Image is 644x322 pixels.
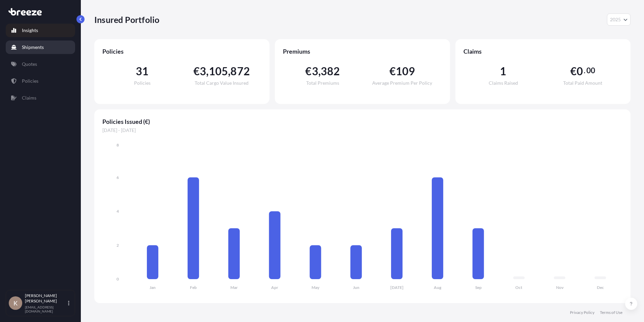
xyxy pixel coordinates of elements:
[228,66,230,77] span: ,
[489,81,518,85] span: Claims Raised
[570,66,577,77] span: €
[271,285,278,290] tspan: Apr
[321,66,340,77] span: 382
[556,285,564,290] tspan: Nov
[570,310,594,315] a: Privacy Policy
[577,66,583,77] span: 0
[102,117,622,126] span: Policies Issued (€)
[94,14,159,25] p: Insured Portfolio
[102,47,261,55] span: Policies
[117,209,119,214] tspan: 4
[13,300,18,306] span: K
[500,66,506,77] span: 1
[117,175,119,180] tspan: 6
[6,41,75,54] a: Shipments
[230,66,250,77] span: 872
[136,66,149,77] span: 31
[372,81,432,85] span: Average Premium Per Policy
[306,81,339,85] span: Total Premiums
[117,276,119,281] tspan: 0
[312,285,320,290] tspan: May
[610,16,621,23] span: 2025
[22,78,38,84] p: Policies
[117,142,119,147] tspan: 8
[25,293,67,304] p: [PERSON_NAME] [PERSON_NAME]
[230,285,238,290] tspan: Mar
[434,285,442,290] tspan: Aug
[6,57,75,71] a: Quotes
[353,285,359,290] tspan: Jun
[25,305,67,313] p: [EMAIL_ADDRESS][DOMAIN_NAME]
[6,91,75,105] a: Claims
[117,243,119,248] tspan: 2
[22,27,38,34] p: Insights
[584,68,585,73] span: .
[390,285,404,290] tspan: [DATE]
[6,24,75,37] a: Insights
[597,285,604,290] tspan: Dec
[318,66,321,77] span: ,
[200,66,206,77] span: 3
[190,285,197,290] tspan: Feb
[586,68,595,73] span: 00
[396,66,415,77] span: 109
[475,285,482,290] tspan: Sep
[22,61,37,68] p: Quotes
[150,285,156,290] tspan: Jan
[206,66,208,77] span: ,
[195,81,249,85] span: Total Cargo Value Insured
[22,44,44,51] p: Shipments
[102,127,622,134] span: [DATE] - [DATE]
[607,14,631,26] button: Year Selector
[463,47,622,55] span: Claims
[209,66,228,77] span: 105
[6,74,75,88] a: Policies
[563,81,602,85] span: Total Paid Amount
[312,66,318,77] span: 3
[22,95,36,101] p: Claims
[134,81,151,85] span: Policies
[283,47,442,55] span: Premiums
[515,285,522,290] tspan: Oct
[389,66,396,77] span: €
[305,66,312,77] span: €
[600,310,622,315] a: Terms of Use
[193,66,200,77] span: €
